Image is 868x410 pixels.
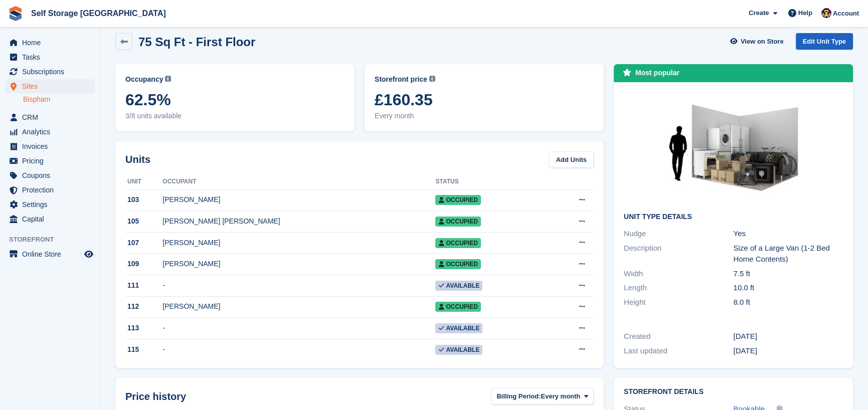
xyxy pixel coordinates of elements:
div: [DATE] [734,345,843,357]
h2: Storefront Details [624,388,843,396]
a: menu [5,79,95,93]
a: menu [5,50,95,64]
span: Storefront [9,235,100,245]
span: Account [833,9,859,19]
div: [DATE] [734,331,843,342]
a: Add Units [549,151,594,168]
span: Price history [125,389,186,404]
span: £160.35 [375,91,594,109]
a: menu [5,168,95,182]
span: Occupied [435,302,480,312]
h2: Unit Type details [624,213,843,221]
div: 111 [125,280,162,291]
span: Occupied [435,195,480,205]
div: [PERSON_NAME] [PERSON_NAME] [162,216,435,227]
span: Occupied [435,259,480,269]
a: menu [5,110,95,124]
a: Preview store [83,248,95,260]
div: 112 [125,301,162,312]
span: Occupied [435,217,480,227]
a: menu [5,212,95,226]
span: Online Store [22,247,82,261]
img: icon-info-grey-7440780725fd019a000dd9b08b2336e03edf1995a4989e88bcd33f0948082b44.svg [429,76,435,82]
div: Height [624,297,734,308]
span: Analytics [22,125,82,139]
a: menu [5,154,95,168]
div: 10.0 ft [734,282,843,294]
span: Pricing [22,154,82,168]
img: 75-sqft-unit%20(1).jpg [658,92,809,205]
div: 109 [125,259,162,269]
span: Available [435,345,482,355]
span: Invoices [22,139,82,153]
span: Billing Period: [496,391,541,401]
span: Help [798,8,812,18]
span: Occupancy [125,74,163,85]
div: Yes [734,228,843,240]
div: Nudge [624,228,734,240]
th: Status [435,174,545,190]
div: Last updated [624,345,734,357]
span: Home [22,36,82,50]
h2: 75 Sq Ft - First Floor [138,35,255,49]
span: Protection [22,183,82,197]
div: 113 [125,323,162,333]
img: icon-info-grey-7440780725fd019a000dd9b08b2336e03edf1995a4989e88bcd33f0948082b44.svg [165,76,171,82]
span: 62.5% [125,91,344,109]
button: Billing Period: Every month [491,388,594,404]
img: Nicholas Williams [821,8,831,18]
th: Unit [125,174,162,190]
span: Available [435,323,482,333]
div: [PERSON_NAME] [162,259,435,269]
div: [PERSON_NAME] [162,194,435,205]
div: Length [624,282,734,294]
span: Subscriptions [22,65,82,79]
span: Every month [375,111,594,121]
div: 103 [125,194,162,205]
div: 115 [125,344,162,355]
div: Width [624,268,734,280]
a: View on Store [729,33,788,50]
span: Storefront price [375,74,427,85]
a: menu [5,36,95,50]
a: menu [5,183,95,197]
div: Description [624,243,734,265]
span: Sites [22,79,82,93]
div: Most popular [635,68,679,78]
span: Every month [541,391,581,401]
div: 105 [125,216,162,227]
span: 3/8 units available [125,111,344,121]
span: CRM [22,110,82,124]
th: Occupant [162,174,435,190]
td: - [162,339,435,360]
span: Available [435,281,482,291]
a: menu [5,197,95,212]
td: - [162,275,435,297]
a: menu [5,125,95,139]
span: Tasks [22,50,82,64]
span: Occupied [435,238,480,248]
a: menu [5,247,95,261]
div: 7.5 ft [734,268,843,280]
div: [PERSON_NAME] [162,238,435,248]
a: menu [5,139,95,153]
a: menu [5,65,95,79]
div: 107 [125,238,162,248]
span: Settings [22,197,82,212]
a: Self Storage [GEOGRAPHIC_DATA] [27,5,170,22]
a: Edit Unit Type [796,33,853,50]
img: stora-icon-8386f47178a22dfd0bd8f6a31ec36ba5ce8667c1dd55bd0f319d3a0aa187defe.svg [8,6,23,21]
span: Create [749,8,769,18]
span: Capital [22,212,82,226]
div: Created [624,331,734,342]
div: 8.0 ft [734,297,843,308]
h2: Units [125,152,150,167]
a: Bispham [23,95,95,104]
span: Coupons [22,168,82,182]
div: Size of a Large Van (1-2 Bed Home Contents) [734,243,843,265]
div: [PERSON_NAME] [162,301,435,312]
td: - [162,318,435,339]
span: View on Store [741,37,784,47]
